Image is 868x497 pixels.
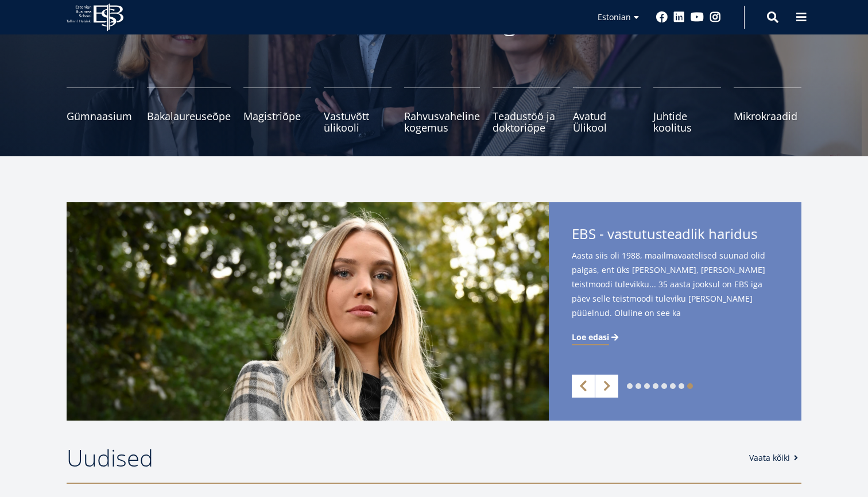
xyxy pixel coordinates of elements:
a: Bakalaureuseõpe [147,87,231,133]
a: Avatud Ülikool [573,87,641,133]
span: Aasta siis oli 1988, maailmavaatelised suunad olid paigas, ent üks [PERSON_NAME], [PERSON_NAME] t... [572,248,778,338]
a: Vastuvõtt ülikooli [324,87,392,133]
a: Juhtide koolitus [653,87,721,133]
span: Rahvusvaheline kogemus [404,110,480,133]
a: Facebook [656,11,668,23]
a: Previous [572,375,595,398]
h2: Uudised [67,444,738,472]
a: Gümnaasium [67,87,134,133]
a: 4 [653,383,658,389]
span: Juhtide koolitus [653,110,721,133]
a: Instagram [710,11,721,23]
p: Vastutusteadlik kogukond [130,1,738,36]
span: - [599,224,604,243]
a: Magistriõpe [243,87,311,133]
a: 7 [679,383,684,389]
a: 5 [661,383,667,389]
span: Teadustöö ja doktoriõpe [493,110,560,133]
a: Rahvusvaheline kogemus [404,87,480,133]
span: Mikrokraadid [734,110,801,122]
a: Loe edasi [572,332,621,343]
span: EBS [572,224,596,243]
a: 2 [635,383,641,389]
a: Mikrokraadid [734,87,801,133]
a: Next [595,375,618,398]
a: Teadustöö ja doktoriõpe [493,87,560,133]
span: Gümnaasium [67,110,134,122]
a: 6 [670,383,676,389]
span: Bakalaureuseõpe [147,110,231,122]
img: a [67,202,549,421]
a: Youtube [691,11,704,23]
a: 1 [627,383,633,389]
span: haridus [708,224,757,243]
a: 3 [644,383,650,389]
a: Vaata kõiki [749,452,801,464]
span: Loe edasi [572,332,609,343]
span: Magistriõpe [243,110,311,122]
a: 8 [687,383,693,389]
span: vastutusteadlik [607,224,705,243]
a: Linkedin [673,11,685,23]
span: Avatud Ülikool [573,110,641,133]
span: Vastuvõtt ülikooli [324,110,392,133]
